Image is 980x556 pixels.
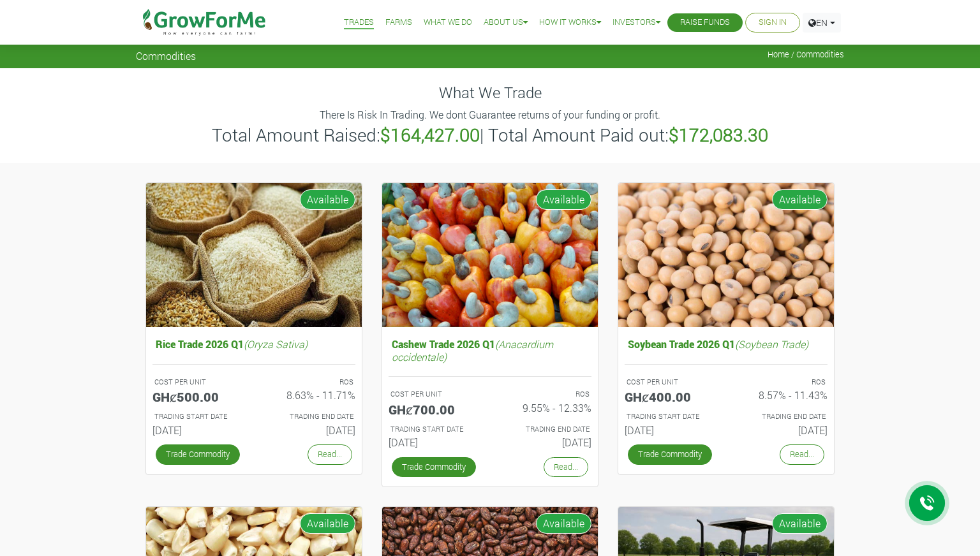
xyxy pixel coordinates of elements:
[392,457,476,477] a: Trade Commodity
[625,335,828,441] a: Soybean Trade 2026 Q1(Soybean Trade) COST PER UNIT GHȼ400.00 ROS 8.57% - 11.43% TRADING START DAT...
[736,389,828,401] h6: 8.57% - 11.43%
[390,389,479,400] p: COST PER UNIT
[536,513,591,534] span: Available
[138,107,842,122] p: There Is Risk In Trading. We dont Guarantee returns of your funding or profit.
[300,189,355,210] span: Available
[264,389,355,401] h6: 8.63% - 11.71%
[136,84,844,102] h4: What We Trade
[389,402,480,417] h5: GHȼ700.00
[780,444,824,464] a: Read...
[627,377,715,388] p: COST PER UNIT
[300,513,355,534] span: Available
[736,424,828,436] h6: [DATE]
[389,335,591,365] h5: Cashew Trade 2026 Q1
[265,411,353,422] p: Estimated Trading End Date
[152,389,244,404] h5: GHȼ500.00
[344,16,374,29] a: Trades
[772,189,828,210] span: Available
[772,513,828,534] span: Available
[625,424,716,436] h6: [DATE]
[152,424,244,436] h6: [DATE]
[154,411,242,422] p: Estimated Trading Start Date
[424,16,472,29] a: What We Do
[152,335,355,353] h5: Rice Trade 2026 Q1
[738,411,826,422] p: Estimated Trading End Date
[389,335,591,453] a: Cashew Trade 2026 Q1(Anacardium occidentale) COST PER UNIT GHȼ700.00 ROS 9.55% - 12.33% TRADING S...
[669,123,768,147] b: $172,083.30
[612,16,660,29] a: Investors
[390,424,479,435] p: Estimated Trading Start Date
[392,337,553,363] i: (Anacardium occidentale)
[380,123,480,147] b: $164,427.00
[154,377,242,388] p: COST PER UNIT
[389,436,480,448] h6: [DATE]
[136,50,196,62] span: Commodities
[628,444,712,464] a: Trade Commodity
[539,16,601,29] a: How it Works
[735,337,808,351] i: (Soybean Trade)
[138,124,842,146] h3: Total Amount Raised: | Total Amount Paid out:
[768,50,844,59] span: Home / Commodities
[501,424,590,435] p: Estimated Trading End Date
[385,16,412,29] a: Farms
[803,13,841,33] a: EN
[500,436,591,448] h6: [DATE]
[501,389,590,400] p: ROS
[544,457,588,477] a: Read...
[625,389,716,404] h5: GHȼ400.00
[500,402,591,414] h6: 9.55% - 12.33%
[680,16,730,29] a: Raise Funds
[625,335,828,353] h5: Soybean Trade 2026 Q1
[152,335,355,441] a: Rice Trade 2026 Q1(Oryza Sativa) COST PER UNIT GHȼ500.00 ROS 8.63% - 11.71% TRADING START DATE [D...
[618,183,834,328] img: growforme image
[382,183,598,328] img: growforme image
[265,377,353,388] p: ROS
[484,16,528,29] a: About Us
[156,444,240,464] a: Trade Commodity
[738,377,826,388] p: ROS
[627,411,715,422] p: Estimated Trading Start Date
[308,444,352,464] a: Read...
[536,189,591,210] span: Available
[264,424,355,436] h6: [DATE]
[146,183,362,328] img: growforme image
[244,337,308,351] i: (Oryza Sativa)
[759,16,787,29] a: Sign In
